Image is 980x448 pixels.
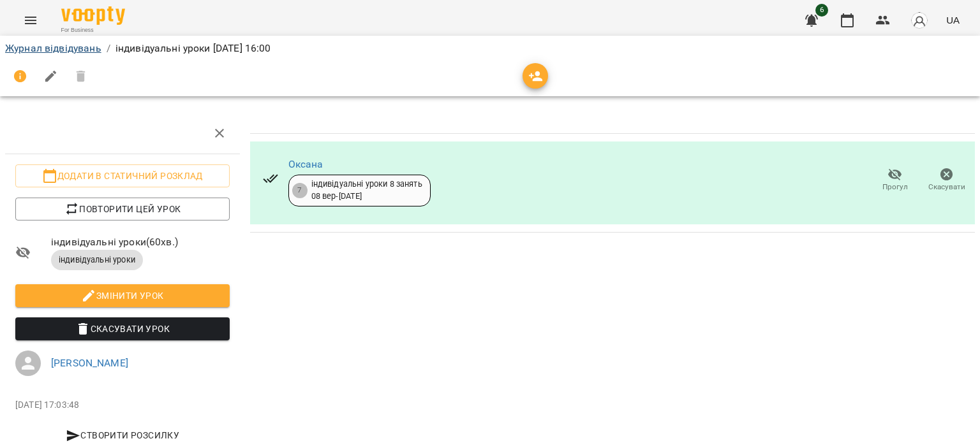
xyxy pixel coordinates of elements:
[51,235,230,250] span: індивідуальні уроки ( 60 хв. )
[61,26,125,34] span: For Business
[815,4,828,17] span: 6
[115,41,271,56] p: індивідуальні уроки [DATE] 16:00
[15,284,230,307] button: Змінити урок
[15,424,230,447] button: Створити розсилку
[26,201,219,217] span: Повторити цей урок
[910,11,928,29] img: avatar_s.png
[15,5,46,36] button: Menu
[15,198,230,220] button: Повторити цей урок
[941,8,965,32] button: UA
[946,13,960,27] span: UA
[15,164,230,187] button: Додати в статичний розклад
[15,399,230,412] p: [DATE] 17:03:48
[15,317,230,340] button: Скасувати Урок
[292,183,308,198] div: 7
[26,321,219,336] span: Скасувати Урок
[51,357,128,369] a: [PERSON_NAME]
[5,41,975,56] nav: breadcrumb
[51,254,143,266] span: індивідуальні уроки
[26,288,219,303] span: Змінити урок
[882,182,908,192] span: Прогул
[288,158,323,170] a: Оксана
[5,42,101,54] a: Журнал відвідувань
[869,163,921,198] button: Прогул
[921,163,972,198] button: Скасувати
[26,168,219,184] span: Додати в статичний розклад
[61,6,125,25] img: Voopty Logo
[928,182,965,192] span: Скасувати
[107,41,110,56] li: /
[311,178,422,202] div: індивідуальні уроки 8 занять 08 вер - [DATE]
[20,428,225,443] span: Створити розсилку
